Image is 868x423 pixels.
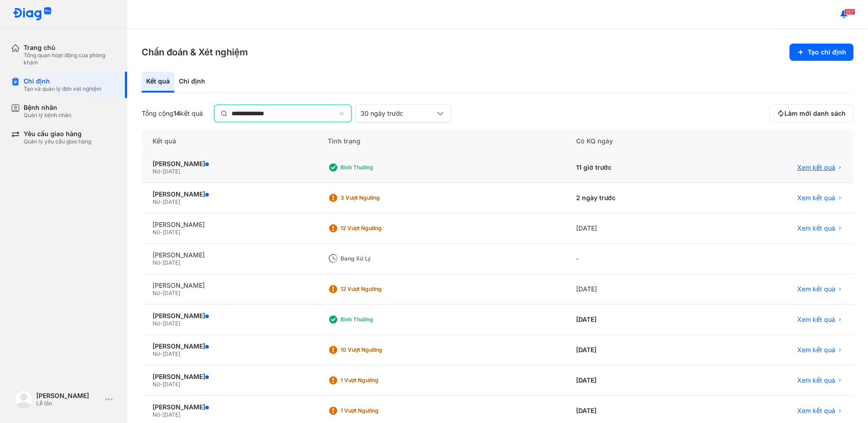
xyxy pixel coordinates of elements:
div: Lễ tân [36,400,102,407]
div: [DATE] [565,274,703,305]
img: logo [13,7,52,21]
div: Quản lý bệnh nhân [24,112,71,119]
span: - [160,411,163,418]
span: [DATE] [163,259,180,266]
div: Tổng cộng kết quả [142,109,203,118]
img: logo [15,390,33,408]
span: Nữ [153,198,160,205]
span: Nữ [153,290,160,296]
div: [PERSON_NAME] [153,281,306,290]
span: Xem kết quả [797,224,835,232]
div: [DATE] [565,365,703,396]
div: Kết quả [142,130,317,152]
div: Trang chủ [24,44,116,52]
span: Xem kết quả [797,194,835,202]
span: - [160,381,163,388]
div: 12 Vượt ngưỡng [340,225,413,232]
div: Yêu cầu giao hàng [24,130,91,138]
div: Chỉ định [24,77,102,85]
button: Làm mới danh sách [769,104,853,123]
div: [PERSON_NAME] [153,373,306,381]
span: Xem kết quả [797,407,835,415]
span: Làm mới danh sách [784,109,846,118]
span: Nữ [153,320,160,327]
button: Tạo chỉ định [789,44,853,61]
div: [PERSON_NAME] [153,160,306,168]
span: - [160,290,163,296]
div: [DATE] [565,213,703,244]
h3: Chẩn đoán & Xét nghiệm [142,46,248,59]
span: [DATE] [163,198,180,205]
span: [DATE] [163,229,180,236]
div: 12 Vượt ngưỡng [340,285,413,293]
div: [PERSON_NAME] [153,190,306,198]
div: Kết quả [142,72,174,93]
div: [PERSON_NAME] [36,392,102,400]
span: 14 [173,109,180,117]
div: Tổng quan hoạt động của phòng khám [24,52,116,66]
span: - [160,350,163,357]
span: [DATE] [163,350,180,357]
div: [DATE] [565,335,703,365]
span: [DATE] [163,320,180,327]
span: [DATE] [163,290,180,296]
div: [PERSON_NAME] [153,221,306,229]
span: Xem kết quả [797,163,835,172]
span: Nữ [153,168,160,175]
span: Xem kết quả [797,376,835,384]
div: 3 Vượt ngưỡng [340,194,413,202]
span: Xem kết quả [797,285,835,293]
div: - [565,244,703,274]
span: - [160,259,163,266]
span: [DATE] [163,168,180,175]
div: 30 ngày trước [360,109,435,118]
span: Xem kết quả [797,315,835,324]
span: Nữ [153,350,160,357]
div: [PERSON_NAME] [153,342,306,350]
div: [DATE] [565,305,703,335]
div: Bình thường [340,316,413,323]
div: 1 Vượt ngưỡng [340,377,413,384]
span: - [160,198,163,205]
div: 11 giờ trước [565,152,703,183]
div: Bình thường [340,164,413,171]
div: Quản lý yêu cầu giao hàng [24,138,91,145]
span: Nữ [153,381,160,388]
span: Nữ [153,259,160,266]
span: Xem kết quả [797,346,835,354]
span: 257 [844,9,855,15]
div: Tình trạng [317,130,565,152]
div: [PERSON_NAME] [153,251,306,259]
div: Chỉ định [174,72,210,93]
div: 1 Vượt ngưỡng [340,407,413,414]
span: - [160,229,163,236]
div: 10 Vượt ngưỡng [340,346,413,354]
span: Nữ [153,229,160,236]
div: Bệnh nhân [24,103,71,112]
div: 2 ngày trước [565,183,703,213]
div: Tạo và quản lý đơn xét nghiệm [24,85,102,93]
span: Nữ [153,411,160,418]
span: - [160,168,163,175]
span: [DATE] [163,381,180,388]
span: - [160,320,163,327]
span: [DATE] [163,411,180,418]
div: [PERSON_NAME] [153,403,306,411]
div: Đang xử lý [340,255,413,262]
div: [PERSON_NAME] [153,312,306,320]
div: Có KQ ngày [565,130,703,152]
